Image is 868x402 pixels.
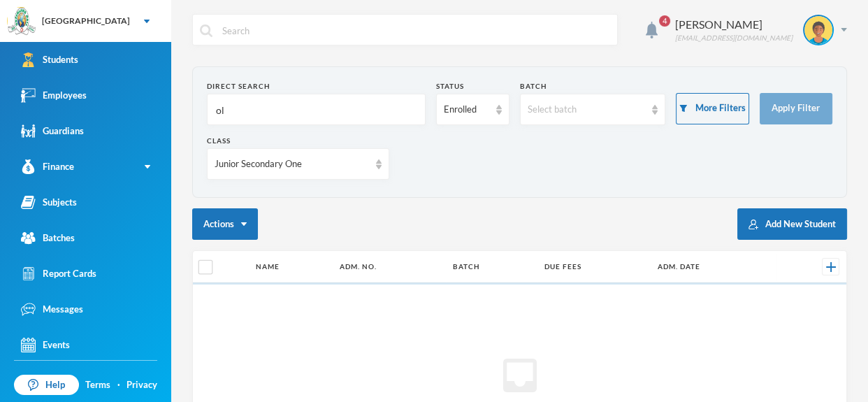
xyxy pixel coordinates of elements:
[200,24,212,37] img: search
[21,338,70,352] div: Events
[446,251,537,283] th: Batch
[333,251,446,283] th: Adm. No.
[659,15,670,27] span: 4
[221,15,610,46] input: Search
[207,81,426,92] div: Direct Search
[14,375,79,396] a: Help
[21,88,87,103] div: Employees
[21,124,84,138] div: Guardians
[21,266,96,281] div: Report Cards
[207,136,389,146] div: Class
[215,94,418,126] input: Name, Admin No, Phone number, Email Address
[737,208,847,240] button: Add New Student
[126,378,157,392] a: Privacy
[21,52,78,67] div: Students
[676,93,748,124] button: More Filters
[537,251,651,283] th: Due Fees
[249,251,333,283] th: Name
[117,378,120,392] div: ·
[444,103,489,117] div: Enrolled
[804,16,832,44] img: STUDENT
[436,81,509,92] div: Status
[675,33,793,43] div: [EMAIL_ADDRESS][DOMAIN_NAME]
[8,8,36,36] img: logo
[675,16,793,33] div: [PERSON_NAME]
[85,378,110,392] a: Terms
[215,157,369,171] div: Junior Secondary One
[651,251,776,283] th: Adm. Date
[21,231,75,245] div: Batches
[42,15,130,27] div: [GEOGRAPHIC_DATA]
[826,262,836,272] img: +
[760,93,832,124] button: Apply Filter
[498,353,542,398] i: inbox
[520,81,666,92] div: Batch
[21,195,77,210] div: Subjects
[528,103,646,117] div: Select batch
[192,208,258,240] button: Actions
[21,159,74,174] div: Finance
[21,302,83,317] div: Messages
